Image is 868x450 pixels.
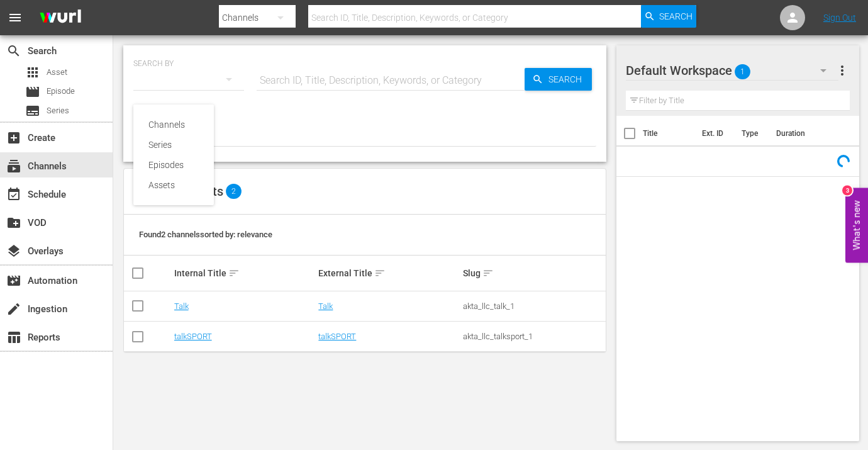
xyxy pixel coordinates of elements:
[148,175,199,195] div: Assets
[148,135,199,155] div: Series
[845,188,868,262] button: Open Feedback Widget
[148,155,199,175] div: Episodes
[842,185,852,195] div: 3
[148,115,199,135] div: Channels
